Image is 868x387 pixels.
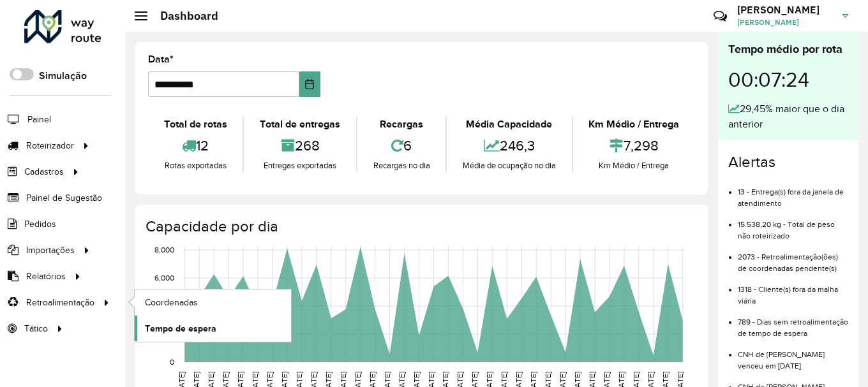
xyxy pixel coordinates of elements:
[738,339,848,372] li: CNH de [PERSON_NAME] venceu em [DATE]
[170,358,174,366] text: 0
[26,139,74,152] span: Roteirizador
[147,9,218,23] h2: Dashboard
[247,132,352,159] div: 268
[738,209,848,242] li: 15.538,20 kg - Total de peso não roteirizado
[450,117,568,132] div: Média Capacidade
[146,217,695,236] h4: Capacidade por dia
[361,132,442,159] div: 6
[738,274,848,307] li: 1318 - Cliente(s) fora da malha viária
[576,132,692,159] div: 7,298
[148,52,174,67] label: Data
[151,132,239,159] div: 12
[576,159,692,172] div: Km Médio / Entrega
[24,322,48,335] span: Tático
[145,322,216,335] span: Tempo de espera
[576,117,692,132] div: Km Médio / Entrega
[151,159,239,172] div: Rotas exportadas
[26,191,102,205] span: Painel de Sugestão
[361,117,442,132] div: Recargas
[707,3,734,30] a: Contato Rápido
[26,270,66,283] span: Relatórios
[24,217,56,231] span: Pedidos
[24,165,64,179] span: Cadastros
[27,113,51,126] span: Painel
[135,316,291,341] a: Tempo de espera
[39,68,87,84] label: Simulação
[247,159,352,172] div: Entregas exportadas
[728,58,848,101] div: 00:07:24
[728,101,848,132] div: 29,45% maior que o dia anterior
[450,159,568,172] div: Média de ocupação no dia
[361,159,442,172] div: Recargas no dia
[738,242,848,274] li: 2073 - Retroalimentação(ões) de coordenadas pendente(s)
[728,153,848,172] h4: Alertas
[737,17,833,28] span: [PERSON_NAME]
[737,4,833,16] h3: [PERSON_NAME]
[151,117,239,132] div: Total de rotas
[145,296,198,309] span: Coordenadas
[154,274,174,282] text: 6,000
[154,245,174,254] text: 8,000
[26,296,94,309] span: Retroalimentação
[738,307,848,339] li: 789 - Dias sem retroalimentação de tempo de espera
[450,132,568,159] div: 246,3
[26,244,75,257] span: Importações
[738,177,848,209] li: 13 - Entrega(s) fora da janela de atendimento
[135,289,291,315] a: Coordenadas
[299,71,320,97] button: Choose Date
[247,117,352,132] div: Total de entregas
[728,41,848,58] div: Tempo médio por rota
